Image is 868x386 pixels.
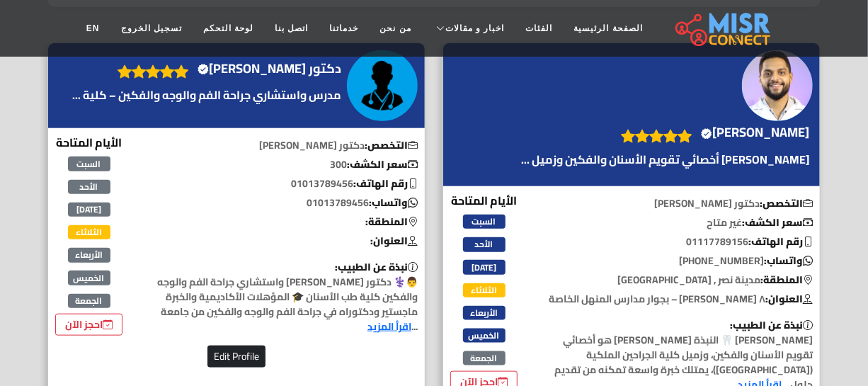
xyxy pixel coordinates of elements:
[542,234,820,249] p: 01117789156
[675,11,770,46] img: main.misr_connect
[353,174,418,193] b: رقم الهاتف:
[463,329,506,343] span: الخميس
[68,225,110,239] span: الثلاثاء
[147,138,425,153] p: دكتور [PERSON_NAME]
[422,15,515,42] a: اخبار و مقالات
[463,283,506,297] span: الثلاثاء
[319,15,370,42] a: خدماتنا
[76,15,110,42] a: EN
[369,193,418,212] b: واتساب:
[463,237,506,251] span: الأحد
[542,254,820,268] p: [PHONE_NUMBER]
[542,196,820,211] p: دكتور [PERSON_NAME]
[564,15,653,42] a: الصفحة الرئيسية
[742,213,813,232] b: سعر الكشف:
[147,260,425,334] p: 👨⚕️ دكتور [PERSON_NAME] واستشاري جراحة الفم والوجه والفكين كلية طب الأسنان 🎓 المؤهلات الأكاديمية ...
[365,212,418,231] b: المنطقة:
[335,258,418,276] b: نبذة عن الطبيب:
[463,306,506,320] span: الأربعاء
[68,157,110,171] span: السبت
[198,64,209,75] svg: Verified account
[701,128,712,140] svg: Verified account
[195,58,345,79] a: دكتور [PERSON_NAME]
[365,136,418,154] b: التخصص:
[760,271,813,289] b: المنطقة:
[193,15,264,42] a: لوحة التحكم
[518,151,813,168] a: [PERSON_NAME] أخصائي تقويم الأسنان والفكين وزميل ...
[68,203,110,217] span: [DATE]
[264,15,319,42] a: اتصل بنا
[68,294,110,308] span: الجمعة
[515,15,564,42] a: الفئات
[730,316,813,334] b: نبذة عن الطبيب:
[110,15,193,42] a: تسجيل الخروج
[69,86,345,103] a: مدرس واستشاري جراحة الفم والوجه والفكين – كلية ...
[463,215,506,229] span: السبت
[367,317,411,336] a: اقرأ المزيد
[68,180,110,194] span: الأحد
[760,194,813,212] b: التخصص:
[68,271,110,285] span: الخميس
[748,232,813,251] b: رقم الهاتف:
[542,273,820,288] p: مدينة نصر , [GEOGRAPHIC_DATA]
[765,290,813,308] b: العنوان:
[542,215,820,230] p: غير متاح
[370,15,422,42] a: من نحن
[463,260,506,274] span: [DATE]
[207,346,265,368] button: Edit Profile
[347,50,418,121] img: دكتور أحمد عبد المحسن
[699,122,813,143] a: [PERSON_NAME]
[68,248,110,262] span: الأربعاء
[542,292,820,307] p: ٨ [PERSON_NAME] – بجوار مدارس المنهل الخاصة
[370,232,418,250] b: العنوان:
[463,351,506,365] span: الجمعة
[147,176,425,191] p: 01013789456
[764,251,813,270] b: واتساب:
[445,22,505,35] span: اخبار و مقالات
[347,155,418,174] b: سعر الكشف:
[55,134,122,336] div: الأيام المتاحة
[701,125,809,140] h4: [PERSON_NAME]
[55,314,122,336] a: احجز الآن
[147,195,425,210] p: 01013789456
[742,50,813,121] img: الدكتور محمود ورَّاد
[147,157,425,172] p: 300
[198,61,341,76] h4: دكتور [PERSON_NAME]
